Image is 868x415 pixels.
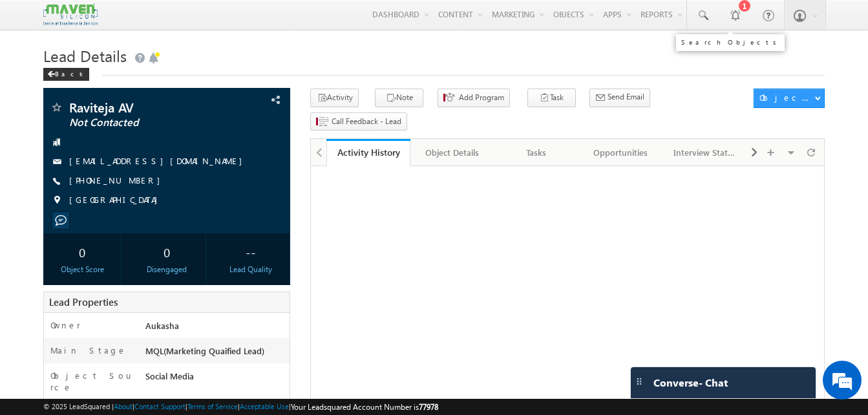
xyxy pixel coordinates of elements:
div: Search Objects [681,38,779,46]
label: Owner [50,319,81,331]
button: Call Feedback - Lead [310,112,407,131]
div: Back [43,68,89,81]
div: Opportunities [589,145,651,160]
span: [GEOGRAPHIC_DATA] [69,194,164,207]
button: Send Email [589,89,650,107]
a: Acceptable Use [240,402,289,410]
span: Call Feedback - Lead [332,116,401,127]
a: Terms of Service [187,402,238,410]
button: Add Program [438,89,510,107]
img: Custom Logo [43,3,98,26]
label: Main Stage [50,345,127,356]
div: -- [215,240,286,264]
div: 0 [47,240,118,264]
div: Object Details [421,145,483,160]
a: About [114,402,132,410]
span: © 2025 LeadSquared | | | | | [43,401,438,413]
span: Not Contacted [69,116,221,129]
div: Social Media [142,370,290,388]
a: Opportunities [579,139,663,166]
div: Activity History [336,146,401,158]
span: 77978 [419,402,438,412]
div: Interview Status [673,145,736,160]
div: MQL(Marketing Quaified Lead) [142,345,290,363]
button: Activity [310,89,359,107]
span: Send Email [608,91,644,103]
a: Interview Status [663,139,747,166]
span: [PHONE_NUMBER] [69,175,167,187]
div: Tasks [505,145,567,160]
span: Add Program [459,92,504,103]
button: Task [527,89,576,107]
button: Object Actions [754,89,825,108]
span: Raviteja AV [69,101,221,114]
img: carter-drag [634,376,644,387]
label: Object Source [50,370,133,393]
div: 0 [131,240,202,264]
span: Aukasha [145,320,179,331]
a: Activity History [326,139,410,166]
a: Contact Support [134,402,185,410]
a: [EMAIL_ADDRESS][DOMAIN_NAME] [69,155,249,166]
span: Your Leadsquared Account Number is [291,402,438,412]
span: Lead Properties [49,295,118,308]
div: Disengaged [131,264,202,275]
a: Back [43,67,96,78]
div: Lead Quality [215,264,286,275]
div: Object Score [47,264,118,275]
div: Object Actions [759,92,814,103]
button: Note [375,89,423,107]
a: Object Details [410,139,494,166]
span: Lead Details [43,45,127,66]
a: Tasks [495,139,579,166]
span: Converse - Chat [653,377,728,388]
